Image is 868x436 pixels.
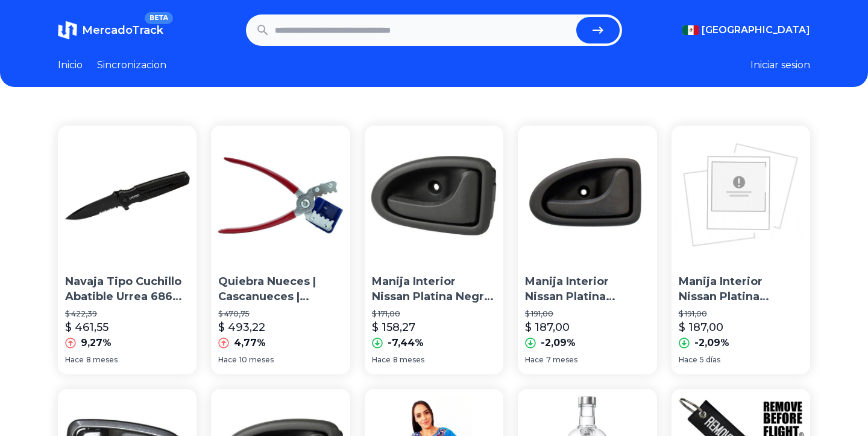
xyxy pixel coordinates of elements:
p: Manija Interior Nissan Platina [DATE]-[DATE] Der Rng [525,274,649,304]
span: [GEOGRAPHIC_DATA] [702,23,810,37]
span: 8 meses [393,355,424,365]
p: $ 493,22 [218,319,265,336]
p: $ 461,55 [65,319,108,336]
img: Manija Interior Nissan Platina 2000-2007 Der Rng [518,126,656,264]
img: MercadoTrack [58,21,77,40]
a: Quiebra Nueces | Cascanueces | Pinza Para Nuez 31000010Quiebra Nueces | Cascanueces | [GEOGRAPHIC... [211,126,350,374]
span: 5 días [700,355,720,365]
p: $ 191,00 [525,309,649,319]
img: Manija Interior Nissan Platina 2000-2007 Der Rng [671,126,810,264]
a: Navaja Tipo Cuchillo Abatible Urrea 686 32802666Navaja Tipo Cuchillo Abatible Urrea 686 32802666$... [58,126,197,374]
p: -2,09% [541,336,576,350]
p: $ 158,27 [372,319,415,336]
a: Manija Interior Nissan Platina 2000-2007 Der RngManija Interior Nissan Platina [DATE]-[DATE] Der ... [518,126,656,374]
p: $ 187,00 [679,319,723,336]
p: Navaja Tipo Cuchillo Abatible Urrea 686 32802666 [65,274,189,304]
p: Quiebra Nueces | Cascanueces | [GEOGRAPHIC_DATA] 31000010 [218,274,342,304]
img: Manija Interior Nissan Platina Negro 2002 2003 2004 2005 [365,126,503,264]
span: Hace [372,355,391,365]
img: Mexico [682,25,699,35]
p: Manija Interior Nissan Platina [DATE]-[DATE] Der Rng [679,274,803,304]
p: -7,44% [388,336,424,350]
img: Navaja Tipo Cuchillo Abatible Urrea 686 32802666 [58,126,197,264]
p: $ 171,00 [372,309,496,319]
p: 9,27% [81,336,112,350]
span: 7 meses [546,355,577,365]
span: MercadoTrack [82,24,163,37]
span: 10 meses [239,355,274,365]
span: 8 meses [86,355,118,365]
img: Quiebra Nueces | Cascanueces | Pinza Para Nuez 31000010 [211,126,350,264]
button: [GEOGRAPHIC_DATA] [682,23,810,37]
p: -2,09% [694,336,729,350]
p: $ 187,00 [525,319,570,336]
p: Manija Interior Nissan Platina Negro 2002 2003 2004 2005 [372,274,496,304]
span: Hace [65,355,84,365]
a: Manija Interior Nissan Platina 2000-2007 Der RngManija Interior Nissan Platina [DATE]-[DATE] Der ... [671,126,810,374]
p: $ 191,00 [679,309,803,319]
a: MercadoTrackBETA [58,21,163,40]
a: Sincronizacion [97,58,166,72]
p: $ 470,75 [218,309,342,319]
span: Hace [218,355,237,365]
p: $ 422,39 [65,309,189,319]
span: Hace [679,355,697,365]
a: Inicio [58,58,83,72]
p: 4,77% [234,336,266,350]
a: Manija Interior Nissan Platina Negro 2002 2003 2004 2005Manija Interior Nissan Platina Negro 2002... [365,126,503,374]
button: Iniciar sesion [750,58,810,72]
span: BETA [145,12,173,24]
span: Hace [525,355,544,365]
